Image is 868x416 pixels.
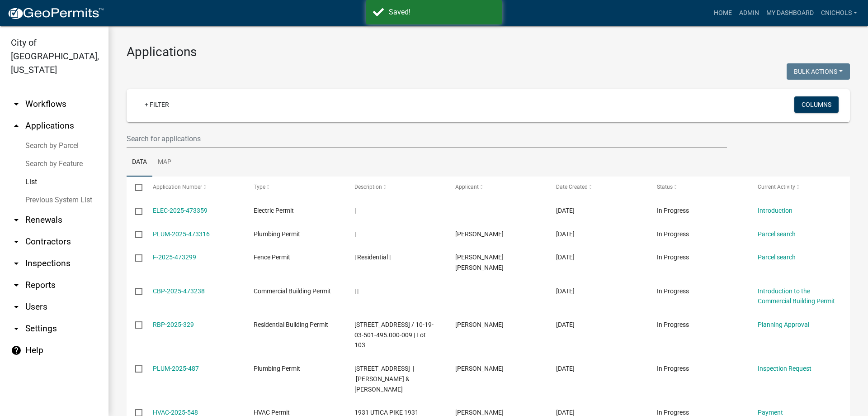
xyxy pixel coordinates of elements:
[547,177,648,198] datatable-header-cell: Date Created
[758,409,783,416] a: Payment
[758,365,811,372] a: Inspection Request
[254,253,290,261] span: Fence Permit
[556,207,575,214] span: 09/03/2025
[11,280,22,291] i: arrow_drop_down
[346,177,447,198] datatable-header-cell: Description
[11,120,22,131] i: arrow_drop_up
[11,345,22,356] i: help
[245,177,345,198] datatable-header-cell: Type
[556,230,575,238] span: 09/03/2025
[758,287,835,305] a: Introduction to the Commercial Building Permit
[455,365,504,372] span: Richard Stemler
[354,184,382,190] span: Description
[763,5,817,22] a: My Dashboard
[254,230,300,238] span: Plumbing Permit
[153,207,208,214] a: ELEC-2025-473359
[556,184,588,190] span: Date Created
[455,321,504,328] span: Michelle Gaylord
[254,287,331,295] span: Commercial Building Permit
[11,99,22,110] i: arrow_drop_down
[657,321,689,328] span: In Progress
[657,184,673,190] span: Status
[11,323,22,334] i: arrow_drop_down
[389,7,495,18] div: Saved!
[447,177,547,198] datatable-header-cell: Applicant
[794,96,839,113] button: Columns
[153,321,194,328] a: RBP-2025-329
[354,287,359,295] span: | |
[749,177,850,198] datatable-header-cell: Current Activity
[455,230,504,238] span: Tim Crume Sr
[153,230,210,238] a: PLUM-2025-473316
[354,253,391,261] span: | Residential |
[556,365,575,372] span: 09/03/2025
[11,236,22,247] i: arrow_drop_down
[153,287,205,295] a: CBP-2025-473238
[153,184,202,190] span: Application Number
[556,321,575,328] span: 09/03/2025
[758,230,796,238] a: Parcel search
[153,253,196,261] a: F-2025-473299
[758,184,795,190] span: Current Activity
[137,96,176,113] a: + Filter
[657,409,689,416] span: In Progress
[127,129,727,148] input: Search for applications
[758,321,809,328] a: Planning Approval
[556,409,575,416] span: 09/03/2025
[648,177,749,198] datatable-header-cell: Status
[354,207,356,214] span: |
[354,321,434,349] span: 5265 Woodstone Circle / 10-19-03-501-495.000-009 | Lot 103
[354,365,414,393] span: 4418 CREEKSTONE BLVD 4418 Creekstone Blvd. | Wilson John & Susan
[254,207,294,214] span: Electric Permit
[710,5,736,22] a: Home
[127,44,850,60] h3: Applications
[254,321,328,328] span: Residential Building Permit
[556,253,575,261] span: 09/03/2025
[11,215,22,225] i: arrow_drop_down
[152,148,177,177] a: Map
[354,230,356,238] span: |
[657,287,689,295] span: In Progress
[758,253,796,261] a: Parcel search
[817,5,861,22] a: cnichols
[127,177,144,198] datatable-header-cell: Select
[657,230,689,238] span: In Progress
[736,5,763,22] a: Admin
[657,365,689,372] span: In Progress
[144,177,245,198] datatable-header-cell: Application Number
[758,207,793,214] a: Introduction
[455,184,479,190] span: Applicant
[254,184,265,190] span: Type
[153,365,199,372] a: PLUM-2025-487
[657,253,689,261] span: In Progress
[153,409,198,416] a: HVAC-2025-548
[787,63,850,80] button: Bulk Actions
[455,253,504,271] span: Edward James Mckinney
[127,148,152,177] a: Data
[11,258,22,269] i: arrow_drop_down
[455,409,504,416] span: Sara Lamb
[254,365,300,372] span: Plumbing Permit
[11,301,22,312] i: arrow_drop_down
[254,409,290,416] span: HVAC Permit
[657,207,689,214] span: In Progress
[556,287,575,295] span: 09/03/2025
